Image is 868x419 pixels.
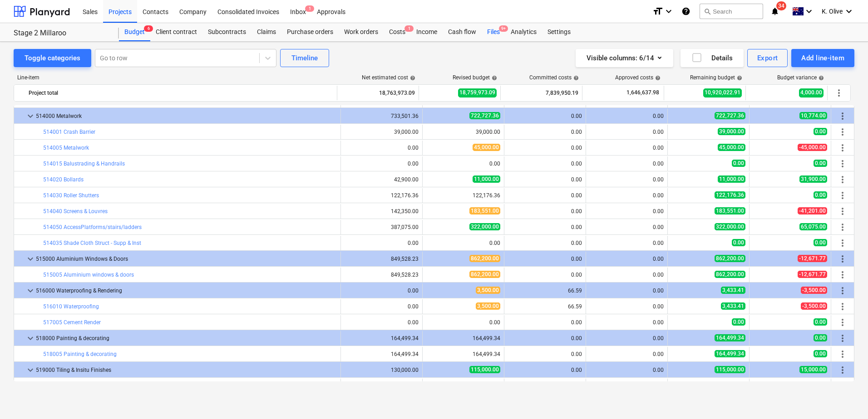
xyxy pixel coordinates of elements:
div: 66.59 [508,303,582,310]
div: 0.00 [590,145,664,151]
div: 849,528.23 [345,256,419,262]
a: Claims [252,23,281,41]
div: 0.00 [345,287,419,294]
i: keyboard_arrow_down [843,6,854,17]
a: Settings [542,23,576,41]
a: 514040 Screens & Louvres [43,208,108,214]
span: 0.00 [814,160,827,167]
div: Add line-item [801,52,844,64]
span: 65,075.00 [799,223,827,230]
div: 0.00 [590,287,664,294]
span: help [490,75,497,81]
span: help [572,75,579,81]
div: 18,763,973.09 [341,86,415,100]
span: 164,499.34 [715,350,745,357]
span: 862,200.00 [715,271,745,278]
div: Details [691,52,733,64]
a: 516010 Waterproofing [43,303,99,310]
span: 1 [404,25,414,32]
span: keyboard_arrow_down [25,365,36,375]
span: -12,671.77 [798,255,827,262]
div: 0.00 [508,240,582,246]
i: format_size [652,6,663,17]
div: 0.00 [508,256,582,262]
div: 66.59 [508,287,582,294]
div: 0.00 [508,176,582,183]
div: Toggle categories [25,52,80,64]
a: 514050 AccessPlatforms/stairs/ladders [43,224,142,230]
span: More actions [837,317,848,328]
a: Budget6 [119,23,150,41]
span: 862,200.00 [469,255,500,262]
span: help [817,75,824,81]
span: -41,201.00 [798,207,827,214]
span: 862,200.00 [469,271,500,278]
div: 0.00 [426,240,500,246]
div: 519000 Tiling & Insitu Finishes [36,363,337,377]
div: 516000 Waterproofing & Rendering [36,283,337,298]
span: 183,551.00 [469,207,500,214]
span: 4,000.00 [799,88,824,97]
span: 45,000.00 [718,144,745,151]
div: 0.00 [590,129,664,135]
span: 45,000.00 [473,144,500,151]
a: 514020 Bollards [43,176,84,183]
div: Subcontracts [202,23,252,41]
a: 514005 Metalwork [43,145,89,151]
span: 722,727.36 [715,112,745,119]
a: Income [411,23,443,41]
div: 515000 Aluminium Windows & Doors [36,252,337,266]
span: 0.00 [814,128,827,135]
div: Project total [29,86,333,100]
span: 3,500.00 [476,287,500,294]
span: 39,000.00 [718,128,745,135]
div: Work orders [339,23,384,41]
span: -12,671.77 [798,271,827,278]
span: More actions [837,111,848,122]
a: 518005 Painting & decorating [43,351,117,357]
div: Remaining budget [690,74,742,81]
div: Budget variance [777,74,824,81]
div: 0.00 [590,176,664,183]
div: Net estimated cost [362,74,415,81]
span: 0.00 [814,350,827,357]
span: 0.00 [814,191,827,199]
a: 514015 Balustrading & Handrails [43,161,125,167]
div: 0.00 [345,303,419,310]
span: 3,433.41 [721,302,745,310]
div: 0.00 [508,192,582,199]
a: Purchase orders [281,23,339,41]
div: Visible columns : 6/14 [587,52,662,64]
span: More actions [837,285,848,296]
div: 0.00 [590,208,664,214]
a: 515005 Aluminium windows & doors [43,272,134,278]
span: 6 [144,25,153,32]
div: 0.00 [590,161,664,167]
span: search [704,8,711,15]
div: 122,176.36 [426,192,500,199]
div: 0.00 [345,319,419,326]
span: 183,551.00 [715,207,745,214]
span: More actions [837,253,848,264]
div: 0.00 [508,335,582,341]
div: 0.00 [508,145,582,151]
a: Cash flow [443,23,482,41]
div: 0.00 [508,272,582,278]
button: Toggle categories [14,49,91,67]
a: 514001 Crash Barrier [43,129,95,135]
div: 387,075.00 [345,224,419,230]
div: 0.00 [508,113,582,119]
span: 0.00 [814,318,827,326]
span: 10,920,022.91 [703,88,742,97]
span: help [653,75,661,81]
div: 0.00 [590,224,664,230]
div: Files [482,23,505,41]
span: 122,176.36 [715,191,745,199]
span: 18,759,973.09 [458,88,497,97]
div: 0.00 [426,161,500,167]
button: Visible columns:6/14 [576,49,673,67]
div: 0.00 [590,367,664,373]
span: More actions [837,269,848,280]
div: 0.00 [590,303,664,310]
